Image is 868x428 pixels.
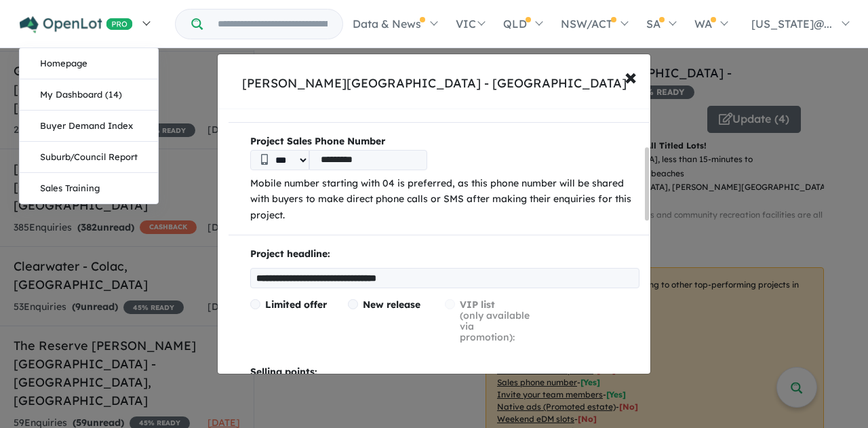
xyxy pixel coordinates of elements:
[250,176,639,224] p: Mobile number starting with 04 is preferred, as this phone number will be shared with buyers to m...
[20,173,158,203] a: Sales Training
[20,16,133,33] img: Openlot PRO Logo White
[242,75,627,92] div: [PERSON_NAME][GEOGRAPHIC_DATA] - [GEOGRAPHIC_DATA]
[363,298,420,311] span: New release
[20,111,158,142] a: Buyer Demand Index
[20,48,158,79] a: Homepage
[250,134,639,150] b: Project Sales Phone Number
[250,246,639,262] p: Project headline:
[205,9,340,39] input: Try estate name, suburb, builder or developer
[20,142,158,173] a: Suburb/Council Report
[625,62,637,91] span: ×
[751,17,832,31] span: [US_STATE]@...
[265,298,327,311] span: Limited offer
[261,154,268,165] img: Phone icon
[250,364,639,381] p: Selling points:
[20,79,158,111] a: My Dashboard (14)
